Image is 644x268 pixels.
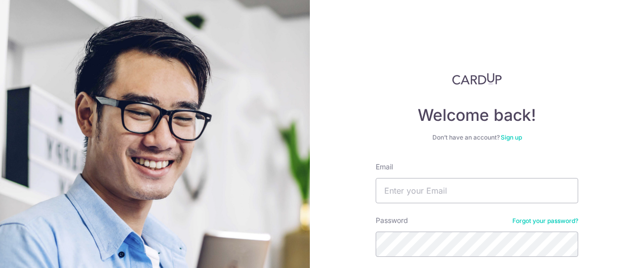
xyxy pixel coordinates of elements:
img: CardUp Logo [452,73,502,85]
a: Sign up [501,133,522,141]
a: Forgot your password? [512,217,578,225]
label: Password [376,215,408,226]
label: Email [376,162,393,172]
input: Enter your Email [376,178,578,203]
div: Don’t have an account? [376,133,578,142]
h4: Welcome back! [376,105,578,125]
